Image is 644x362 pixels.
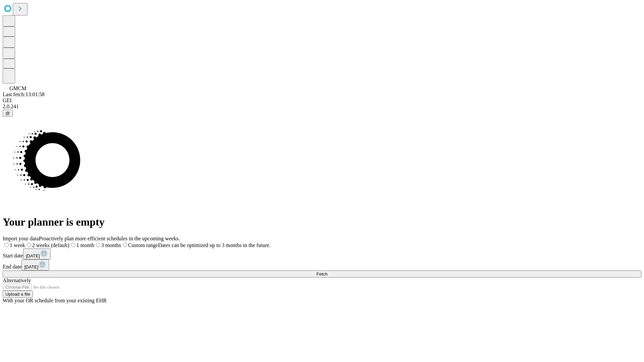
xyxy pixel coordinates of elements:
[158,242,270,248] span: Dates can be optimized up to 3 months in the future.
[26,253,40,258] span: [DATE]
[3,278,31,283] span: Alternatively
[3,216,641,228] h1: Your planner is empty
[23,248,51,259] button: [DATE]
[316,271,327,277] span: Fetch
[3,298,107,303] span: With your OR schedule from your existing EHR
[21,259,49,270] button: [DATE]
[10,242,25,248] span: 1 week
[3,92,45,97] span: Last fetch: 13:01:58
[3,236,39,241] span: Import your data
[32,242,69,248] span: 2 weeks (default)
[96,243,100,247] input: 3 months
[3,259,641,270] div: End date
[24,264,38,269] span: [DATE]
[3,110,13,117] button: @
[71,243,75,247] input: 1 month
[3,248,641,259] div: Start date
[128,242,158,248] span: Custom range
[4,243,9,247] input: 1 week
[3,98,641,104] div: GEI
[27,243,31,247] input: 2 weeks (default)
[5,111,10,116] span: @
[3,270,641,278] button: Fetch
[9,85,26,91] span: GMCM
[123,243,127,247] input: Custom rangeDates can be optimized up to 3 months in the future.
[3,291,33,298] button: Upload a file
[3,104,641,110] div: 2.0.241
[76,242,94,248] span: 1 month
[39,236,180,241] span: Proactively plan more efficient schedules in the upcoming weeks.
[101,242,121,248] span: 3 months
